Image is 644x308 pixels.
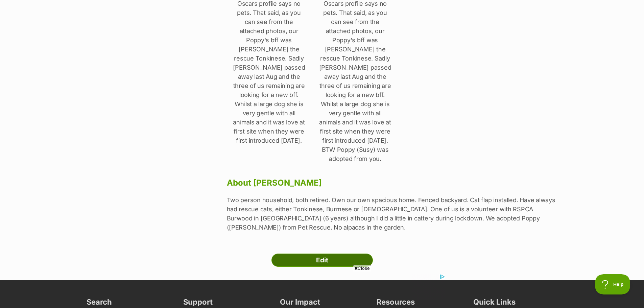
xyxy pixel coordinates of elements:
a: Edit [271,254,373,267]
iframe: Advertisement [199,274,445,305]
iframe: Help Scout Beacon - Open [595,274,630,294]
h3: About [PERSON_NAME] [227,178,560,188]
p: Two person household, both retired. Own our own spacious home. Fenced backyard. Cat flap installe... [227,195,560,232]
span: Close [353,265,371,271]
